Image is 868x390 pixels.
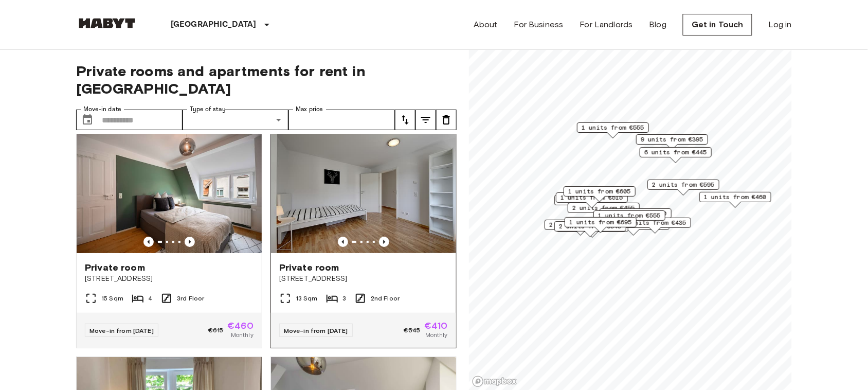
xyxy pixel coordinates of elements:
span: €545 [404,326,421,335]
img: Marketing picture of unit DE-09-014-003-02HF [77,130,262,253]
div: Map marker [565,217,637,233]
button: tune [395,110,415,130]
button: tune [415,110,436,130]
a: Blog [649,19,667,31]
span: 2 units from €455 [572,203,635,212]
div: Map marker [564,186,636,202]
span: 2 units from €595 [652,180,715,189]
span: 1 units from €605 [568,187,631,196]
span: 2 units from €435 [624,218,686,227]
a: Marketing picture of unit DE-09-014-003-02HFPrevious imagePrevious imagePrivate room[STREET_ADDRE... [76,129,262,348]
label: Type of stay [190,105,226,114]
span: 15 Sqm [101,294,123,303]
label: Max price [296,105,323,114]
a: Mapbox logo [472,376,517,387]
span: [STREET_ADDRESS] [279,274,448,284]
div: Map marker [636,134,708,150]
a: Marketing picture of unit DE-09-015-03MPrevious imagePrevious imagePrivate room[STREET_ADDRESS]13... [270,129,457,348]
p: [GEOGRAPHIC_DATA] [171,19,257,31]
a: Log in [769,19,792,31]
span: €460 [227,321,254,330]
div: Map marker [647,180,719,196]
span: 13 Sqm [296,294,318,303]
div: Map marker [600,208,672,224]
div: Map marker [556,192,628,208]
span: 1 units from €555 [582,123,644,132]
span: 1 units from €515 [560,193,623,202]
label: Move-in date [83,105,121,114]
div: Map marker [699,192,771,208]
span: [STREET_ADDRESS] [85,274,254,284]
span: Private rooms and apartments for rent in [GEOGRAPHIC_DATA] [76,62,457,97]
button: tune [436,110,457,130]
button: Previous image [143,237,154,247]
span: Monthly [231,330,254,340]
span: Move-in from [DATE] [284,327,348,334]
button: Previous image [185,237,195,247]
a: About [474,19,498,31]
a: For Landlords [580,19,633,31]
span: Private room [85,261,145,274]
button: Previous image [379,237,389,247]
span: 2nd Floor [371,294,400,303]
span: 9 units from €395 [641,135,703,144]
span: Monthly [425,330,448,340]
div: Map marker [593,210,665,226]
span: €615 [208,326,224,335]
span: Move-in from [DATE] [89,327,154,334]
span: 1 units from €460 [604,209,667,218]
span: €410 [424,321,448,330]
span: Private room [279,261,339,274]
span: 1 units from €460 [704,192,767,202]
a: Get in Touch [683,14,752,36]
span: 3 [342,294,346,303]
div: Map marker [554,221,626,237]
div: Map marker [577,122,649,138]
span: 1 units from €695 [569,218,632,227]
span: 3rd Floor [177,294,204,303]
span: 1 units from €555 [598,211,661,220]
button: Choose date [77,110,98,130]
img: Habyt [76,18,138,28]
span: 2 units from €530 [549,220,612,229]
div: Map marker [554,195,626,211]
span: 4 [148,294,152,303]
img: Marketing picture of unit DE-09-015-03M [271,130,456,253]
div: Map marker [568,203,640,219]
span: 6 units from €445 [644,148,707,157]
div: Map marker [545,220,617,236]
button: Previous image [338,237,348,247]
a: For Business [514,19,564,31]
div: Map marker [640,147,712,163]
span: 2 units from €545 [559,222,622,231]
